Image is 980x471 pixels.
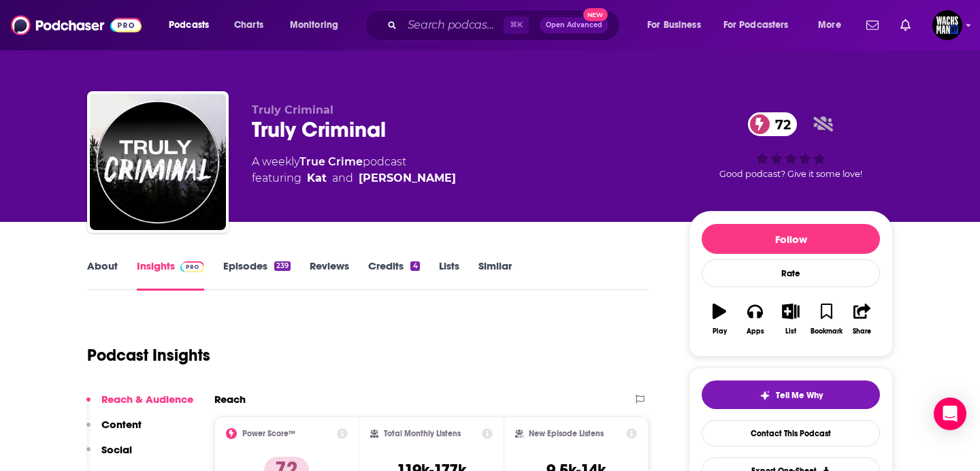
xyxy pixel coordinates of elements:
[808,295,844,344] button: Bookmark
[504,16,529,34] span: ⌘ K
[785,327,796,336] div: List
[748,112,798,136] a: 72
[818,16,841,35] span: More
[101,418,142,431] p: Content
[280,14,356,36] button: open menu
[11,12,142,38] img: Podchaser - Follow, Share and Rate Podcasts
[290,16,338,35] span: Monitoring
[638,14,718,36] button: open menu
[180,261,204,272] img: Podchaser Pro
[776,390,823,401] span: Tell Me Why
[737,295,772,344] button: Apps
[647,16,701,35] span: For Business
[410,261,419,271] div: 4
[402,14,504,36] input: Search podcasts, credits, & more...
[759,390,770,401] img: tell me why sparkle
[223,259,291,291] a: Episodes239
[332,170,353,186] span: and
[529,429,604,438] h2: New Episode Listens
[723,16,789,35] span: For Podcasters
[540,17,608,33] button: Open AdvancedNew
[845,295,880,344] button: Share
[702,380,880,409] button: tell me why sparkleTell Me Why
[932,10,962,40] img: User Profile
[307,170,327,186] div: Kat
[378,10,633,41] div: Search podcasts, credits, & more...
[702,295,737,344] button: Play
[242,429,295,438] h2: Power Score™
[86,443,132,468] button: Social
[368,259,419,291] a: Credits4
[137,259,204,291] a: InsightsPodchaser Pro
[101,393,193,406] p: Reach & Audience
[101,443,132,456] p: Social
[384,429,461,438] h2: Total Monthly Listens
[861,14,884,37] a: Show notifications dropdown
[715,14,808,36] button: open menu
[225,14,272,36] a: Charts
[478,259,512,291] a: Similar
[86,418,142,443] button: Content
[299,155,363,168] a: True Crime
[439,259,459,291] a: Lists
[932,10,962,40] span: Logged in as WachsmanNY
[895,14,916,37] a: Show notifications dropdown
[747,327,764,336] div: Apps
[702,224,880,254] button: Follow
[808,14,858,36] button: open menu
[583,8,608,21] span: New
[87,345,210,366] h1: Podcast Insights
[853,327,871,336] div: Share
[546,22,602,29] span: Open Advanced
[932,10,962,40] button: Show profile menu
[713,327,727,336] div: Play
[86,393,193,418] button: Reach & Audience
[719,169,862,179] span: Good podcast? Give it some love!
[762,112,798,136] span: 72
[252,103,333,116] span: Truly Criminal
[252,154,456,186] div: A weekly podcast
[169,16,209,35] span: Podcasts
[159,14,227,36] button: open menu
[773,295,808,344] button: List
[934,397,966,430] div: Open Intercom Messenger
[359,170,456,186] div: [PERSON_NAME]
[90,94,226,230] img: Truly Criminal
[274,261,291,271] div: 239
[252,170,456,186] span: featuring
[234,16,263,35] span: Charts
[214,393,246,406] h2: Reach
[702,420,880,446] a: Contact This Podcast
[310,259,349,291] a: Reviews
[702,259,880,287] div: Rate
[689,103,893,188] div: 72Good podcast? Give it some love!
[87,259,118,291] a: About
[811,327,843,336] div: Bookmark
